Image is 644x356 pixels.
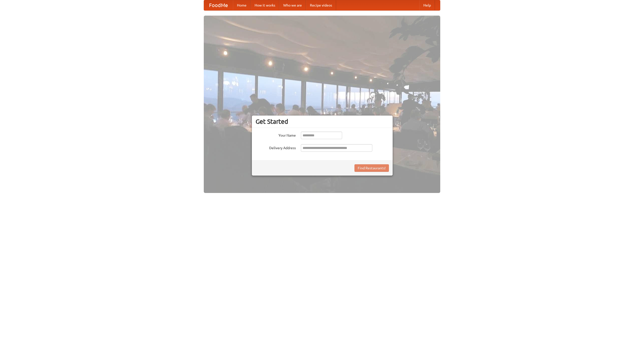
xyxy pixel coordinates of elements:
a: Who we are [279,0,306,10]
h3: Get Started [256,118,389,125]
a: Recipe videos [306,0,336,10]
label: Delivery Address [256,144,296,150]
label: Your Name [256,132,296,138]
a: How it works [251,0,279,10]
a: Help [419,0,435,10]
button: Find Restaurants! [354,164,389,172]
a: Home [233,0,251,10]
a: FoodMe [204,0,233,10]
